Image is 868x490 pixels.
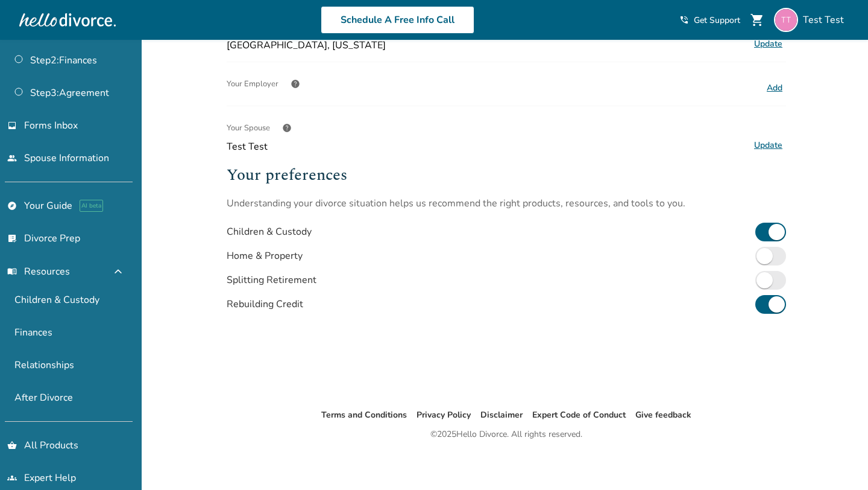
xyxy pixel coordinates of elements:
span: shopping_cart [750,13,764,27]
h2: Your preferences [227,163,786,187]
span: help [291,79,300,89]
iframe: Chat Widget [808,432,868,490]
p: Understanding your divorce situation helps us recommend the right products, resources, and tools ... [227,197,786,210]
a: Schedule A Free Info Call [321,6,474,34]
span: Resources [7,265,70,278]
div: Children & Custody [227,225,312,238]
span: Your Spouse [227,116,270,140]
span: inbox [7,121,17,130]
span: people [7,153,17,163]
span: Forms Inbox [24,119,78,132]
span: shopping_basket [7,441,17,450]
span: Test Test [803,13,849,27]
li: Disclaimer [480,408,523,422]
span: phone_in_talk [679,15,689,25]
div: Splitting Retirement [227,273,316,287]
button: Update [750,36,786,52]
span: groups [7,473,17,483]
button: Update [750,138,786,153]
span: list_alt_check [7,234,17,243]
span: Get Support [694,14,740,26]
span: explore [7,201,17,211]
span: Your Employer [227,72,278,96]
a: phone_in_talkGet Support [679,14,740,26]
a: Expert Code of Conduct [532,409,626,421]
span: Test Test [227,140,746,153]
button: Add [763,80,786,96]
span: expand_less [111,264,125,279]
span: [GEOGRAPHIC_DATA], [US_STATE] [227,39,746,52]
a: Privacy Policy [417,409,471,421]
a: Terms and Conditions [321,409,407,421]
div: Home & Property [227,249,303,262]
span: menu_book [7,267,17,276]
span: help [282,123,292,133]
div: © 2025 Hello Divorce. All rights reserved. [430,427,582,442]
span: AI beta [80,200,103,212]
li: Give feedback [635,408,691,422]
img: cahodix615@noidem.com [774,8,798,32]
div: Rebuilding Credit [227,297,303,311]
